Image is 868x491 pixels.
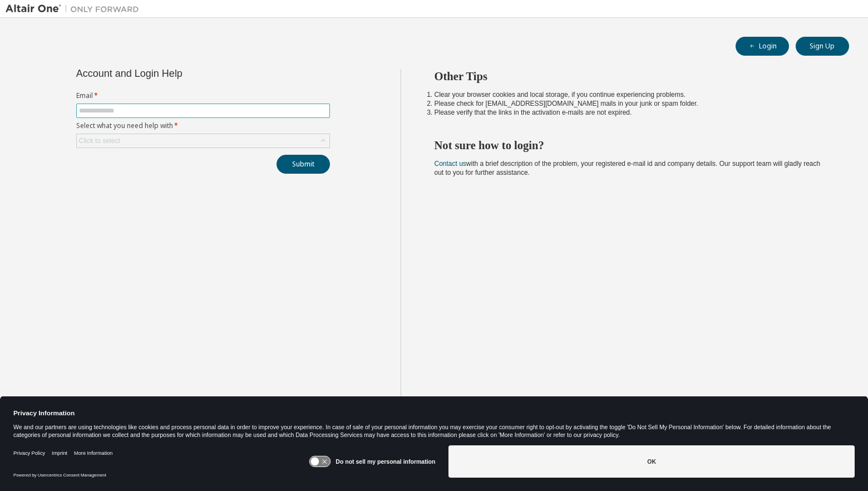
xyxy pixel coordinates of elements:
a: Contact us [435,160,466,168]
h2: Not sure how to login? [435,138,830,153]
button: Sign Up [796,37,849,56]
img: Altair One [6,3,145,14]
div: Click to select [79,136,120,145]
button: Submit [277,155,330,174]
li: Please check for [EMAIL_ADDRESS][DOMAIN_NAME] mails in your junk or spam folder. [435,99,830,108]
h2: Other Tips [435,69,830,84]
div: Account and Login Help [76,69,279,78]
li: Clear your browser cookies and local storage, if you continue experiencing problems. [435,90,830,99]
button: Login [736,37,789,56]
span: with a brief description of the problem, your registered e-mail id and company details. Our suppo... [435,160,821,176]
div: Click to select [77,134,329,148]
label: Email [76,91,330,100]
label: Select what you need help with [76,121,330,130]
li: Please verify that the links in the activation e-mails are not expired. [435,108,830,117]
